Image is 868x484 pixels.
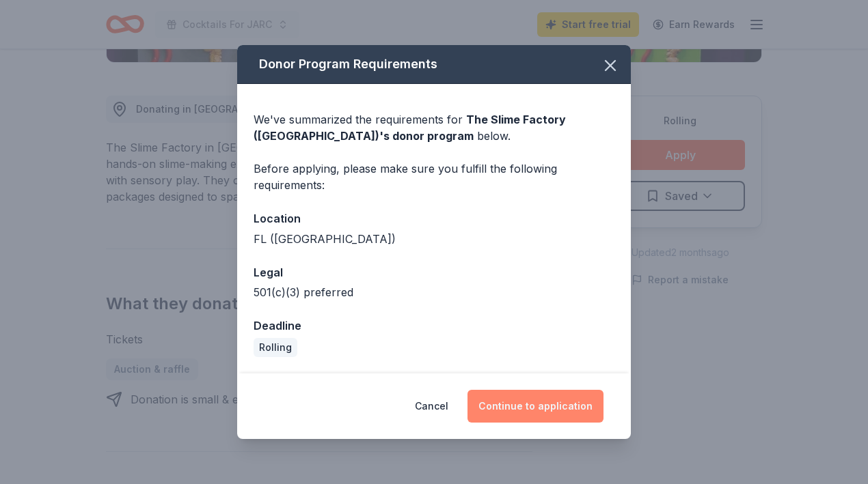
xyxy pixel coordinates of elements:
[254,210,614,227] div: Location
[254,160,614,193] div: Before applying, please make sure you fulfill the following requirements:
[254,317,614,334] div: Deadline
[254,111,614,144] div: We've summarized the requirements for below.
[254,264,614,281] div: Legal
[467,390,603,423] button: Continue to application
[254,284,614,300] div: 501(c)(3) preferred
[415,390,448,423] button: Cancel
[254,231,614,247] div: FL ([GEOGRAPHIC_DATA])
[254,338,297,357] div: Rolling
[237,45,631,84] div: Donor Program Requirements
